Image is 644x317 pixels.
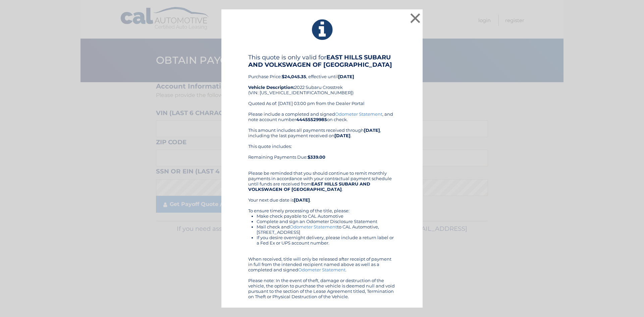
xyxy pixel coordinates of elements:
[296,117,327,122] b: 44455529985
[257,224,396,235] li: Mail check and to CAL Automotive, [STREET_ADDRESS]
[248,181,370,192] b: EAST HILLS SUBARU AND VOLKSWAGEN OF [GEOGRAPHIC_DATA]
[248,54,396,68] h4: This quote is only valid for
[257,235,396,246] li: If you desire overnight delivery, please include a return label or a Fed Ex or UPS account number.
[248,54,396,111] div: Purchase Price: , effective until 2022 Subaru Crosstrek (VIN: [US_VEHICLE_IDENTIFICATION_NUMBER])...
[248,54,392,68] b: EAST HILLS SUBARU AND VOLKSWAGEN OF [GEOGRAPHIC_DATA]
[298,267,345,272] a: Odometer Statement
[409,11,422,25] button: ×
[290,224,337,229] a: Odometer Statement
[257,213,396,219] li: Make check payable to CAL Automotive
[294,197,310,203] b: [DATE]
[364,127,380,133] b: [DATE]
[248,144,396,165] div: This quote includes: Remaining Payments Due:
[308,154,325,160] b: $339.00
[338,74,354,79] b: [DATE]
[334,133,351,138] b: [DATE]
[282,74,306,79] b: $24,045.35
[248,85,294,90] strong: Vehicle Description:
[257,219,396,224] li: Complete and sign an Odometer Disclosure Statement
[335,111,382,117] a: Odometer Statement
[248,111,396,299] div: Please include a completed and signed , and note account number on check. This amount includes al...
